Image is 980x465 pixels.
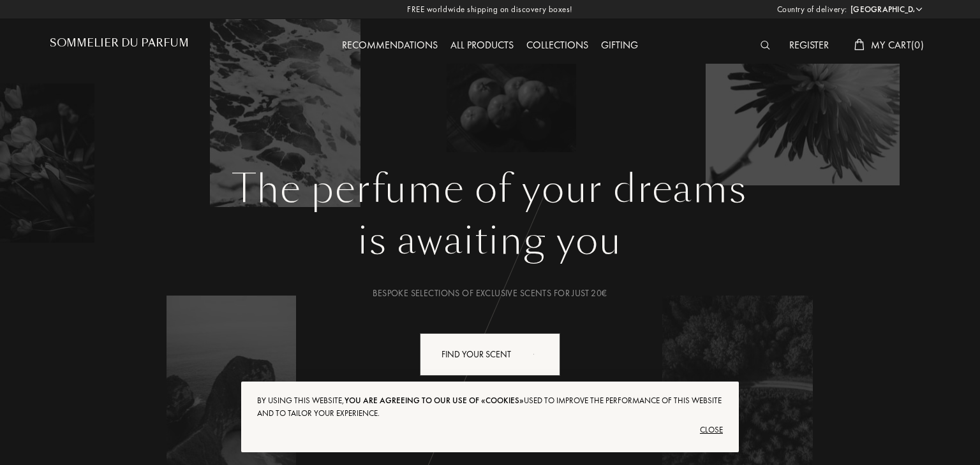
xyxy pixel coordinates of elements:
[336,38,444,52] a: Recommendations
[336,38,444,54] div: Recommendations
[50,37,189,54] a: Sommelier du Parfum
[854,39,865,50] img: cart_white.svg
[420,333,560,376] div: Find your scent
[777,3,847,16] span: Country of delivery:
[529,341,554,366] div: animation
[761,41,770,50] img: search_icn_white.svg
[345,395,524,406] span: you are agreeing to our use of «cookies»
[520,38,595,54] div: Collections
[59,166,921,212] h1: The perfume of your dreams
[444,38,520,52] a: All products
[595,38,644,52] a: Gifting
[444,38,520,54] div: All products
[595,38,644,54] div: Gifting
[257,394,723,420] div: By using this website, used to improve the performance of this website and to tailor your experie...
[59,287,921,300] div: Bespoke selections of exclusive scents for just 20€
[783,38,835,52] a: Register
[257,420,723,440] div: Close
[783,38,835,54] div: Register
[871,38,924,52] span: My Cart ( 0 )
[410,333,570,376] a: Find your scentanimation
[59,212,921,269] div: is awaiting you
[50,37,189,49] h1: Sommelier du Parfum
[520,38,595,52] a: Collections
